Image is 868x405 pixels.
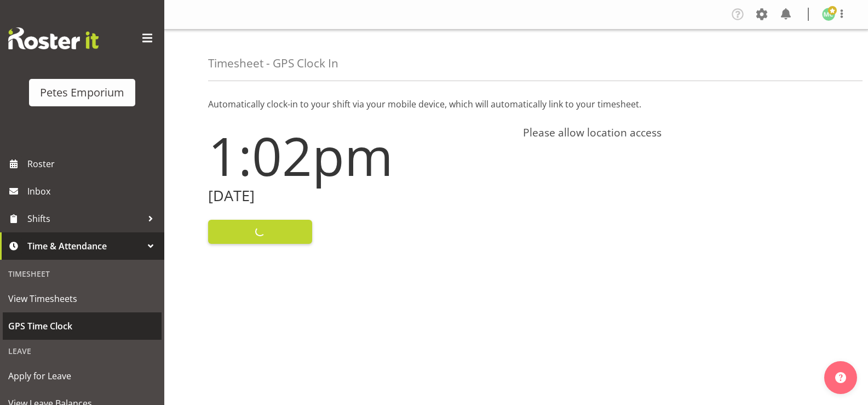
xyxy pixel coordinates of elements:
[3,340,162,362] div: Leave
[835,372,846,383] img: help-xxl-2.png
[27,183,159,199] span: Inbox
[8,318,156,334] span: GPS Time Clock
[27,238,142,254] span: Time & Attendance
[40,84,124,101] div: Petes Emporium
[3,263,162,285] div: Timesheet
[3,362,162,390] a: Apply for Leave
[3,312,162,340] a: GPS Time Clock
[8,27,99,49] img: Rosterit website logo
[208,187,510,204] h2: [DATE]
[208,57,338,70] h4: Timesheet - GPS Clock In
[208,126,510,185] h1: 1:02pm
[822,8,835,21] img: melissa-cowen2635.jpg
[523,126,825,139] h4: Please allow location access
[208,98,824,111] p: Automatically clock-in to your shift via your mobile device, which will automatically link to you...
[27,156,159,172] span: Roster
[8,290,156,307] span: View Timesheets
[3,285,162,312] a: View Timesheets
[27,210,142,227] span: Shifts
[8,368,156,384] span: Apply for Leave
